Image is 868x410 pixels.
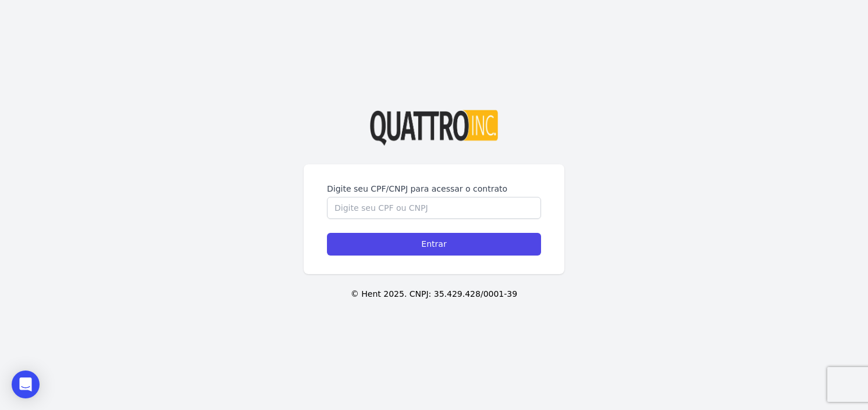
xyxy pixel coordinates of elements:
[12,371,40,398] div: Open Intercom Messenger
[327,233,541,256] input: Entrar
[327,197,541,219] input: Digite seu CPF ou CNPJ
[19,288,849,300] p: © Hent 2025. CNPJ: 35.429.428/0001-39
[327,183,541,195] label: Digite seu CPF/CNPJ para acessar o contrato
[370,110,498,145] img: Logo%20Quattro%20INC%20Transparente%20(002).png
